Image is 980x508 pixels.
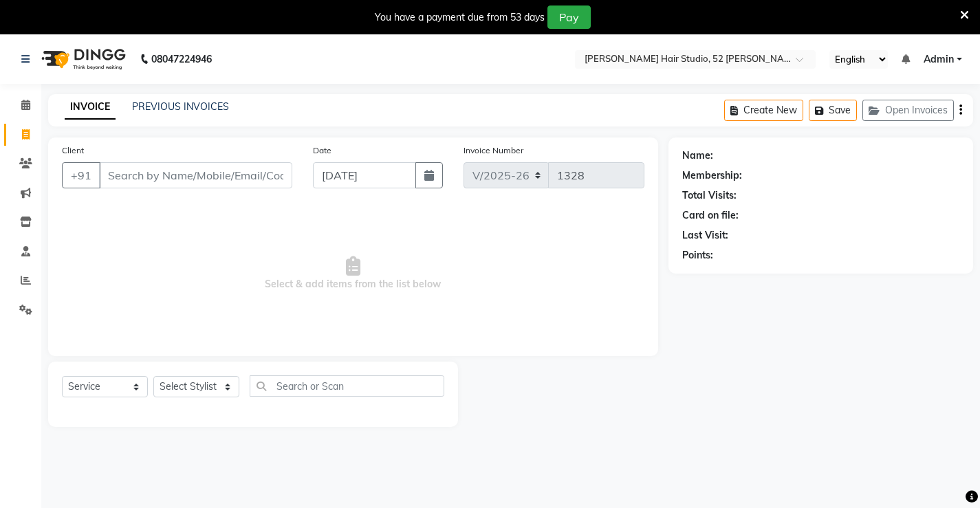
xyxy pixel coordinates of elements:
[682,188,737,203] div: Total Visits:
[62,162,100,188] button: +91
[375,10,545,25] div: You have a payment due from 53 days
[682,248,713,263] div: Points:
[862,100,954,121] button: Open Invoices
[682,148,713,163] div: Name:
[464,144,523,157] label: Invoice Number
[62,144,84,157] label: Client
[724,100,803,121] button: Create New
[809,100,857,121] button: Save
[547,5,591,29] button: Pay
[35,40,129,78] img: logo
[682,228,728,243] div: Last Visit:
[99,162,292,188] input: Search by Name/Mobile/Email/Code
[924,52,954,67] span: Admin
[313,144,331,157] label: Date
[151,40,212,78] b: 08047224946
[132,100,229,113] a: PREVIOUS INVOICES
[682,208,739,223] div: Card on file:
[682,168,742,183] div: Membership:
[65,95,116,120] a: INVOICE
[250,375,444,397] input: Search or Scan
[62,205,644,342] span: Select & add items from the list below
